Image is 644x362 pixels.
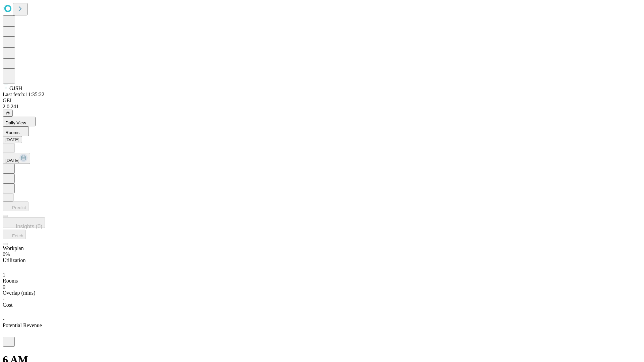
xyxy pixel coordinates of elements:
button: Rooms [3,126,29,136]
span: - [3,316,4,322]
span: Last fetch: 11:35:22 [3,92,44,97]
span: - [3,296,4,302]
span: 0% [3,251,10,257]
span: 0 [3,284,5,290]
button: Insights (0) [3,217,45,228]
button: Daily View [3,117,36,126]
button: @ [3,110,13,117]
span: Overlap (mins) [3,290,35,296]
button: Fetch [3,230,26,239]
button: [DATE] [3,136,22,143]
div: 2.0.241 [3,104,641,110]
span: Workplan [3,245,24,251]
span: Insights (0) [16,224,42,229]
span: Utilization [3,257,25,263]
span: Potential Revenue [3,322,42,328]
div: GEI [3,98,641,104]
span: Rooms [3,278,18,284]
span: GJSH [9,85,22,91]
button: Predict [3,201,29,211]
span: 1 [3,272,5,278]
button: [DATE] [3,153,30,164]
span: [DATE] [5,158,19,163]
span: Rooms [5,130,19,135]
span: Cost [3,302,12,308]
span: @ [5,111,10,116]
span: Daily View [5,120,26,125]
